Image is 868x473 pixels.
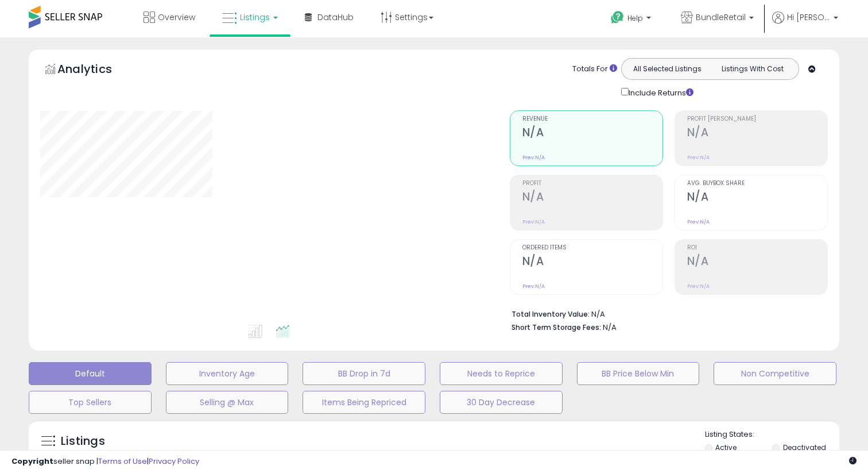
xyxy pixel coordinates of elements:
[522,154,545,161] small: Prev: N/A
[440,391,563,414] button: 30 Day Decrease
[11,456,53,467] strong: Copyright
[440,362,563,385] button: Needs to Reprice
[522,180,662,187] span: Profit
[687,180,827,187] span: Avg. Buybox Share
[714,362,836,385] button: Non Competitive
[577,362,700,385] button: BB Price Below Min
[772,11,838,37] a: Hi [PERSON_NAME]
[240,11,270,23] span: Listings
[166,391,289,414] button: Selling @ Max
[522,255,662,270] h2: N/A
[687,245,827,251] span: ROI
[610,10,625,25] i: Get Help
[687,283,710,290] small: Prev: N/A
[687,126,827,141] h2: N/A
[687,116,827,122] span: Profit [PERSON_NAME]
[613,86,707,99] div: Include Returns
[511,309,590,319] b: Total Inventory Value:
[787,11,830,23] span: Hi [PERSON_NAME]
[710,61,795,76] button: Listings With Cost
[29,391,152,414] button: Top Sellers
[158,11,195,23] span: Overview
[303,362,425,385] button: BB Drop in 7d
[602,2,662,37] a: Help
[687,218,710,225] small: Prev: N/A
[696,11,746,23] span: BundleRetail
[522,218,545,225] small: Prev: N/A
[522,245,662,251] span: Ordered Items
[522,116,662,122] span: Revenue
[11,456,199,467] div: seller snap | |
[522,283,545,290] small: Prev: N/A
[687,154,710,161] small: Prev: N/A
[687,190,827,206] h2: N/A
[522,126,662,141] h2: N/A
[303,391,425,414] button: Items Being Repriced
[627,13,643,23] span: Help
[511,322,601,332] b: Short Term Storage Fees:
[29,362,152,385] button: Default
[687,255,827,270] h2: N/A
[511,306,819,320] li: N/A
[166,362,289,385] button: Inventory Age
[603,322,617,333] span: N/A
[57,61,134,80] h5: Analytics
[572,64,617,75] div: Totals For
[625,61,710,76] button: All Selected Listings
[317,11,354,23] span: DataHub
[522,190,662,206] h2: N/A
